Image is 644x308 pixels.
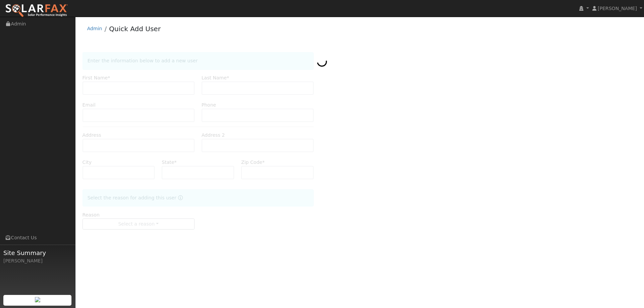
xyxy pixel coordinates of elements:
span: [PERSON_NAME] [598,6,637,11]
a: Quick Add User [109,25,161,33]
div: [PERSON_NAME] [3,257,72,264]
img: retrieve [35,297,40,302]
img: SolarFax [5,4,68,18]
a: Admin [87,26,102,31]
span: Site Summary [3,248,72,257]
